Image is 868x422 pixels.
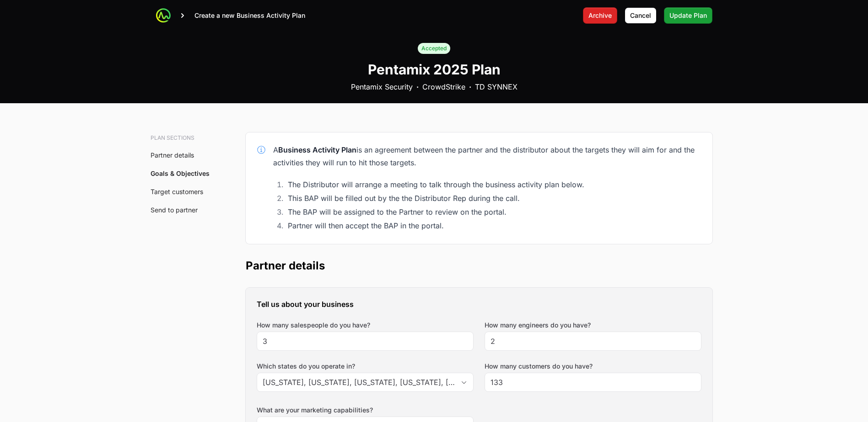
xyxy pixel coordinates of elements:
span: Update Plan [669,10,707,21]
span: Cancel [630,10,651,21]
a: Partner details [151,151,194,159]
button: Update Plan [664,7,712,24]
p: Create a new Business Activity Plan [194,11,305,20]
li: The BAP will be assigned to the Partner to review on the portal. [285,206,701,218]
label: What are your marketing capabilities? [257,406,474,415]
button: Archive [583,7,617,24]
h1: Pentamix 2025 Plan [368,61,501,78]
img: ActivitySource [156,8,171,23]
strong: Business Activity Plan [278,145,356,154]
li: Partner will then accept the BAP in the portal. [285,219,701,232]
h2: Partner details [246,258,712,273]
label: How many salespeople do you have? [257,321,370,330]
li: This BAP will be filled out by the the Distributor Rep during the call. [285,192,701,205]
label: How many engineers do you have? [485,321,591,330]
span: Archive [588,10,612,21]
a: Goals & Objectives [151,169,210,177]
li: The Distributor will arrange a meeting to talk through the business activity plan below. [285,178,701,191]
h3: Tell us about your business [257,299,701,310]
div: Open [455,373,473,391]
button: Cancel [625,7,657,24]
b: · [416,81,419,92]
a: Target customers [151,188,203,195]
div: Pentamix Security CrowdStrike TD SYNNEX [351,81,518,92]
b: · [469,81,471,92]
h3: Plan sections [151,134,213,142]
div: A is an agreement between the partner and the distributor about the targets they will aim for and... [273,143,701,169]
a: Send to partner [151,206,198,214]
label: How many customers do you have? [485,362,593,371]
label: Which states do you operate in? [257,362,474,371]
